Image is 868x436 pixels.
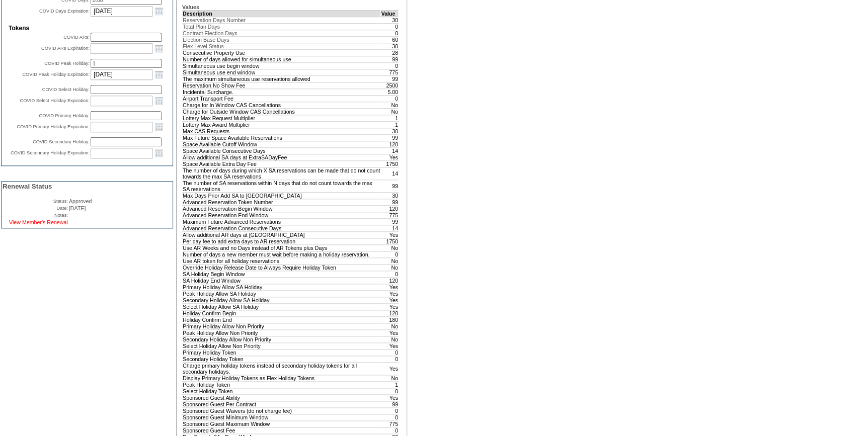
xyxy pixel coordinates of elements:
[183,212,381,218] td: Advanced Reservation End Window
[183,290,381,297] td: Peak Holiday Allow SA Holiday
[183,62,381,69] td: Simultaneous use begin window
[183,160,381,167] td: Space Available Extra Day Fee
[183,407,381,414] td: Sponsored Guest Waivers (do not charge fee)
[183,192,381,199] td: Max Days Prior Add SA to [GEOGRAPHIC_DATA]
[381,381,399,388] td: 1
[183,167,381,180] td: The number of days during which X SA reservations can be made that do not count towards the max S...
[381,56,399,62] td: 99
[153,147,165,158] a: Open the calendar popup.
[183,147,381,154] td: Space Available Consecutive Days
[381,244,399,251] td: No
[381,49,399,56] td: 28
[381,128,399,134] td: 30
[183,43,224,49] span: Flex Level Status
[183,316,381,323] td: Holiday Confirm End
[381,23,399,30] td: 0
[3,183,52,190] span: Renewal Status
[381,342,399,349] td: Yes
[183,414,381,420] td: Sponsored Guest Minimum Window
[69,198,92,204] span: Approved
[183,75,381,82] td: The maximum simultaneous use reservations allowed
[183,141,381,147] td: Space Available Cutoff Window
[183,24,220,30] span: Total Plan Days
[42,87,90,92] label: COVID Select Holiday:
[39,9,90,14] label: COVID Days Expiration:
[183,238,381,244] td: Per day fee to add extra days to AR reservation
[381,427,399,433] td: 0
[381,36,399,43] td: 60
[381,407,399,414] td: 0
[153,69,165,80] a: Open the calendar popup.
[183,10,381,17] td: Description
[183,49,381,56] td: Consecutive Property Use
[381,297,399,303] td: Yes
[381,257,399,264] td: No
[183,329,381,336] td: Peak Holiday Allow Non Priority
[381,199,399,205] td: 99
[381,218,399,225] td: 99
[381,82,399,89] td: 2500
[381,75,399,82] td: 99
[33,139,90,144] label: COVID Secondary Holiday:
[183,56,381,62] td: Number of days allowed for simultaneous use
[183,303,381,310] td: Select Holiday Allow SA Holiday
[183,297,381,303] td: Secondary Holiday Allow SA Holiday
[183,284,381,290] td: Primary Holiday Allow SA Holiday
[183,17,246,23] span: Reservation Days Number
[9,219,68,225] a: View Member's Renewal
[183,121,381,128] td: Lottery Max Award Multiplier
[183,356,381,362] td: Secondary Holiday Token
[381,356,399,362] td: 0
[381,310,399,316] td: 120
[381,30,399,36] td: 0
[381,316,399,323] td: 180
[381,141,399,147] td: 120
[3,205,68,211] td: Date:
[381,205,399,212] td: 120
[381,102,399,108] td: No
[381,394,399,401] td: Yes
[153,6,165,17] a: Open the calendar popup.
[183,115,381,121] td: Lottery Max Request Multiplier
[183,180,381,192] td: The number of SA reservations within N days that do not count towards the max SA reservations
[183,323,381,329] td: Primary Holiday Allow Non Priority
[381,329,399,336] td: Yes
[3,212,68,218] td: Notes:
[153,95,165,106] a: Open the calendar popup.
[381,336,399,342] td: No
[381,264,399,271] td: No
[9,25,166,32] td: Tokens
[183,257,381,264] td: Use AR token for all holiday reservations.
[381,115,399,121] td: 1
[153,43,165,54] a: Open the calendar popup.
[183,69,381,75] td: Simultaneous use end window
[183,102,381,108] td: Charge for In Window CAS Cancellations
[381,231,399,238] td: Yes
[381,414,399,420] td: 0
[381,271,399,277] td: 0
[381,10,399,17] td: Value
[381,303,399,310] td: Yes
[381,69,399,75] td: 775
[183,388,381,394] td: Select Holiday Token
[183,375,381,381] td: Display Primary Holiday Tokens as Flex Holiday Tokens
[183,30,237,36] span: Contract Election Days
[183,205,381,212] td: Advanced Reservation Begin Window
[381,154,399,160] td: Yes
[22,72,90,77] label: COVID Peak Holiday Expiration:
[183,362,381,375] td: Charge primary holiday tokens instead of secondary holiday tokens for all secondary holidays.
[183,381,381,388] td: Peak Holiday Token
[381,323,399,329] td: No
[183,336,381,342] td: Secondary Holiday Allow Non Priority
[183,37,229,43] span: Election Base Days
[183,199,381,205] td: Advanced Reservation Token Number
[381,362,399,375] td: Yes
[381,225,399,231] td: 14
[381,375,399,381] td: No
[381,212,399,218] td: 775
[183,277,381,284] td: SA Holiday End Window
[41,46,90,51] label: COVID ARs Expiration:
[381,251,399,257] td: 0
[44,61,90,66] label: COVID Peak Holiday:
[3,198,68,204] td: Status:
